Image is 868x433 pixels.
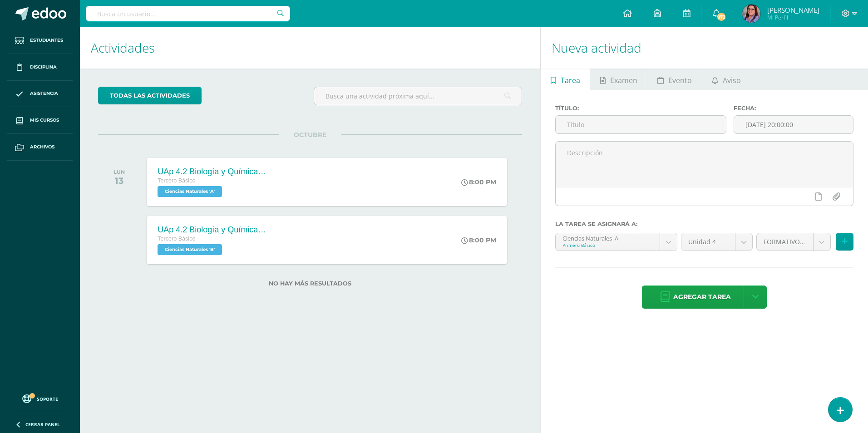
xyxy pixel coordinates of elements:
h1: Nueva actividad [552,27,857,69]
a: Asistencia [7,81,73,108]
div: Primero Básico [562,242,653,248]
span: FORMATIVO (60.0%) [764,233,806,251]
input: Busca un usuario... [86,6,290,21]
a: Soporte [11,392,69,404]
span: Agregar tarea [673,286,731,308]
span: Cerrar panel [25,421,60,428]
div: LUN [113,169,125,175]
a: Estudiantes [7,27,73,54]
div: Ciencias Naturales 'A' [562,233,653,242]
span: [PERSON_NAME] [767,5,819,15]
span: Examen [610,69,637,91]
span: Asistencia [30,90,58,97]
a: Examen [590,69,647,90]
span: Aviso [723,69,741,91]
a: FORMATIVO (60.0%) [757,233,830,251]
span: Tarea [561,69,580,91]
span: Mis cursos [30,117,59,124]
a: Archivos [7,134,73,161]
a: Unidad 4 [681,233,752,251]
span: Unidad 4 [688,233,728,251]
span: Disciplina [30,64,57,71]
a: Disciplina [7,54,73,81]
label: No hay más resultados [98,280,522,287]
span: Mi Perfil [767,14,819,21]
h1: Actividades [91,27,529,69]
span: Tercero Básico [158,236,195,242]
span: Soporte [37,396,58,402]
a: Evento [647,69,701,90]
span: Archivos [30,143,54,151]
div: 8:00 PM [461,178,496,186]
a: todas las Actividades [98,87,202,104]
span: Evento [668,69,692,91]
span: 972 [716,12,726,22]
div: UAp 4.2 Biología y Química - evaluación sumativa [158,225,266,235]
a: Tarea [541,69,590,90]
div: 8:00 PM [461,236,496,244]
span: OCTUBRE [279,131,341,139]
input: Fecha de entrega [734,116,853,133]
span: Estudiantes [30,37,63,44]
a: Ciencias Naturales 'A'Primero Básico [556,233,677,251]
label: La tarea se asignará a: [555,221,853,227]
span: Ciencias Naturales 'A' [158,186,222,197]
label: Fecha: [734,105,853,112]
input: Busca una actividad próxima aquí... [314,87,522,105]
img: d76661cb19da47c8721aaba634ec83f7.png [742,5,760,23]
div: 13 [113,175,125,186]
span: Tercero Básico [158,177,195,184]
span: Ciencias Naturales 'B' [158,244,222,255]
label: Título: [555,105,726,112]
a: Mis cursos [7,107,73,134]
a: Aviso [702,69,751,90]
div: UAp 4.2 Biología y Química - Evaluación sumativa [158,167,266,177]
input: Título [556,116,726,133]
